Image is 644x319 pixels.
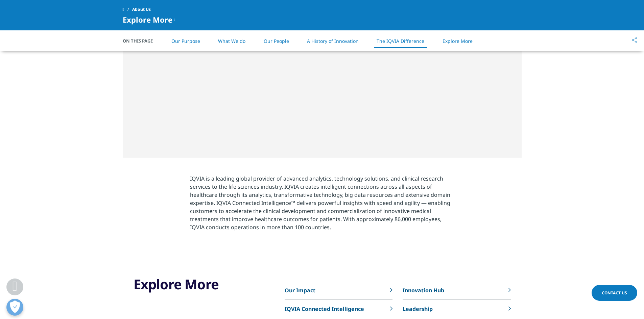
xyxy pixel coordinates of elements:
[264,38,289,44] a: Our People
[285,286,315,294] p: Our Impact
[403,281,510,300] a: Innovation Hub
[132,3,151,16] span: About Us
[592,285,637,301] a: Contact Us
[123,37,160,44] span: On This Page
[218,38,245,44] a: What We do
[602,290,627,296] span: Contact Us
[403,300,510,318] a: Leadership
[190,175,454,235] p: IQVIA is a leading global provider of advanced analytics, technology solutions, and clinical rese...
[307,38,359,44] a: A History of Innovation
[123,16,172,24] span: Explore More
[171,38,200,44] a: Our Purpose
[403,286,444,294] p: Innovation Hub
[443,38,473,44] a: Explore More
[285,305,364,313] p: IQVIA Connected Intelligence
[377,38,424,44] a: The IQVIA Difference
[134,276,246,293] h3: Explore More
[285,300,392,318] a: IQVIA Connected Intelligence
[285,281,392,300] a: Our Impact
[6,299,23,316] button: Open Preferences
[403,305,433,313] p: Leadership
